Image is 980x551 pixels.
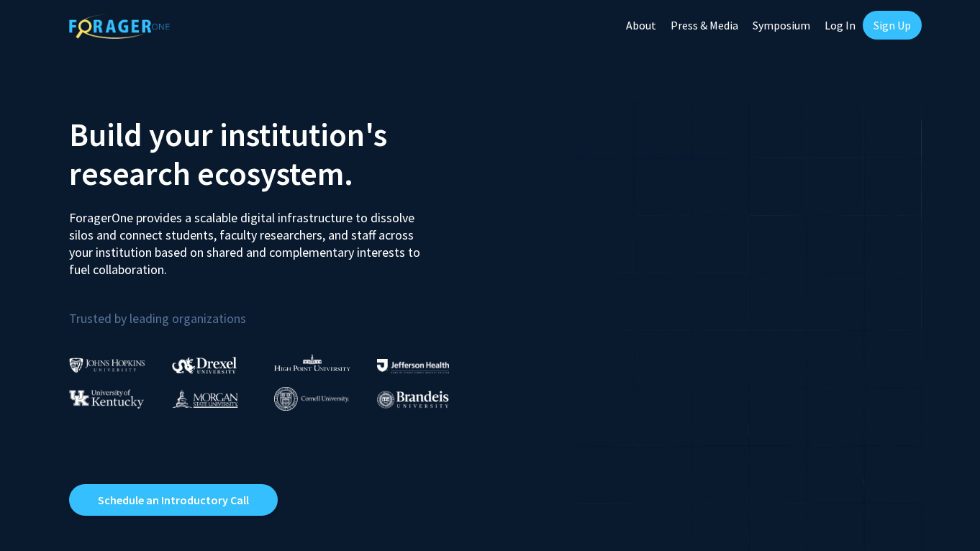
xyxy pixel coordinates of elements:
img: Johns Hopkins University [69,358,145,373]
p: Trusted by leading organizations [69,290,479,329]
a: Opens in a new tab [69,484,278,516]
img: Drexel University [172,357,237,373]
img: Morgan State University [172,389,238,408]
h2: Build your institution's research ecosystem. [69,115,479,193]
img: Cornell University [274,387,349,411]
img: ForagerOne Logo [69,14,170,39]
img: Thomas Jefferson University [377,359,449,373]
img: High Point University [274,354,350,371]
img: University of Kentucky [69,389,144,409]
p: ForagerOne provides a scalable digital infrastructure to dissolve silos and connect students, fac... [69,199,430,278]
img: Brandeis University [377,391,449,409]
a: Sign Up [863,11,922,40]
